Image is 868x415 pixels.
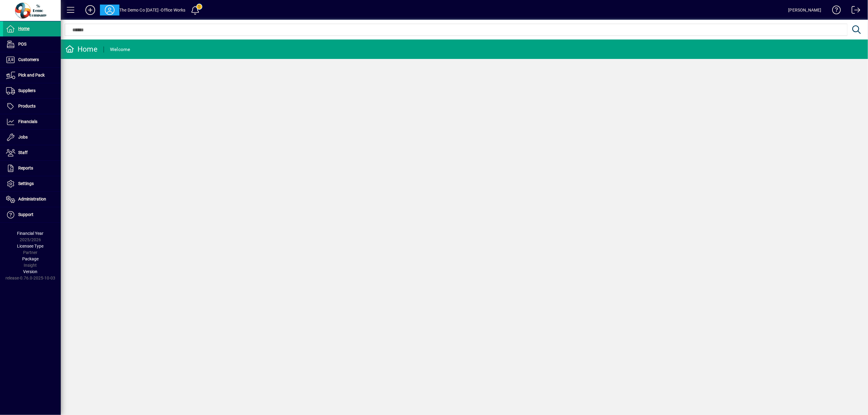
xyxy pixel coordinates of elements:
a: Knowledge Base [828,1,841,21]
a: Products [3,99,61,114]
span: Customers [18,57,39,62]
span: Products [18,104,36,108]
span: Support [18,212,33,217]
a: Support [3,207,61,222]
span: Package [22,256,39,261]
span: POS [18,42,26,46]
a: Jobs [3,130,61,145]
button: Profile [100,5,119,15]
span: Home [18,26,29,31]
span: Settings [18,181,34,186]
a: Financials [3,114,61,129]
div: [PERSON_NAME] [788,5,822,15]
button: Add [81,5,100,15]
a: Administration [3,192,61,207]
span: Financial Year [17,231,44,236]
div: Home [65,44,98,54]
a: Suppliers [3,83,61,98]
span: Financials [18,119,37,124]
a: Staff [3,145,61,160]
span: Administration [18,197,46,201]
div: The Demo Co [DATE] -Office Works [119,5,186,15]
span: Reports [18,166,33,170]
span: Licensee Type [17,244,44,249]
span: Staff [18,150,28,155]
a: Pick and Pack [3,68,61,83]
span: Suppliers [18,88,36,93]
a: Logout [847,1,860,21]
a: POS [3,37,61,52]
span: Version [23,269,38,274]
span: Pick and Pack [18,73,45,77]
span: Jobs [18,135,28,139]
a: Reports [3,161,61,176]
a: Customers [3,52,61,67]
a: Settings [3,176,61,191]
